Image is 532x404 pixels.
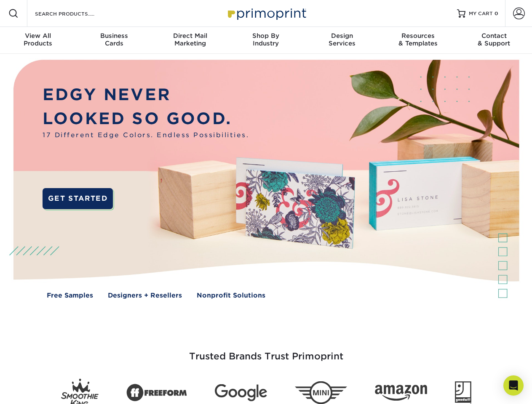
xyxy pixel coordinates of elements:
img: Amazon [375,385,427,401]
div: & Support [456,32,532,47]
div: Marketing [152,32,228,47]
span: Design [304,32,380,40]
input: SEARCH PRODUCTS..... [34,8,116,19]
a: BusinessCards [76,27,152,54]
div: Cards [76,32,152,47]
span: 17 Different Edge Colors. Endless Possibilities. [43,130,249,140]
iframe: Google Customer Reviews [2,378,72,401]
a: Contact& Support [456,27,532,54]
span: 0 [495,11,498,16]
p: LOOKED SO GOOD. [43,107,249,131]
h3: Trusted Brands Trust Primoprint [20,331,513,372]
img: Google [215,384,267,401]
div: Services [304,32,380,47]
a: DesignServices [304,27,380,54]
a: GET STARTED [43,188,113,209]
p: EDGY NEVER [43,83,249,107]
span: MY CART [469,10,493,17]
img: Primoprint [224,4,308,22]
div: & Templates [380,32,456,47]
a: Free Samples [47,291,93,300]
img: Goodwill [455,381,471,404]
div: Industry [228,32,304,47]
a: Resources& Templates [380,27,456,54]
span: Resources [380,32,456,40]
span: Contact [456,32,532,40]
div: Open Intercom Messenger [503,375,524,396]
a: Nonprofit Solutions [197,291,265,300]
span: Direct Mail [152,32,228,40]
span: Shop By [228,32,304,40]
a: Direct MailMarketing [152,27,228,54]
a: Designers + Resellers [108,291,182,300]
span: Business [76,32,152,40]
a: Shop ByIndustry [228,27,304,54]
